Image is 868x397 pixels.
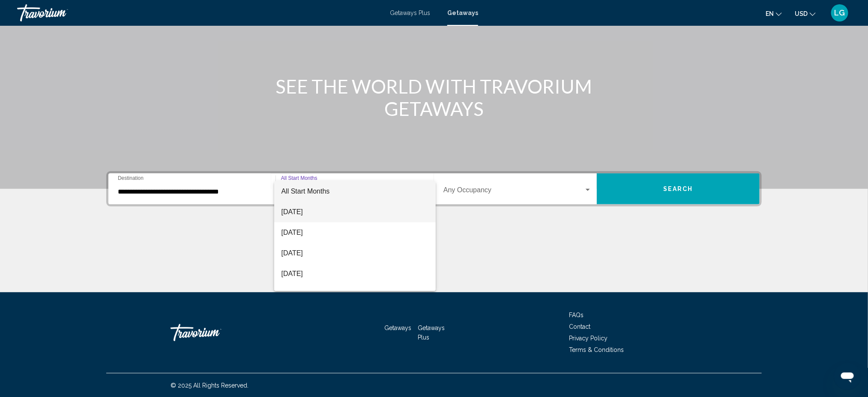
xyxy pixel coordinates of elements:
[834,363,861,390] iframe: Button to launch messaging window
[281,202,429,222] span: [DATE]
[281,188,329,195] span: All Start Months
[281,243,429,264] span: [DATE]
[281,284,429,305] span: [DATE]
[281,222,429,243] span: [DATE]
[281,264,429,284] span: [DATE]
